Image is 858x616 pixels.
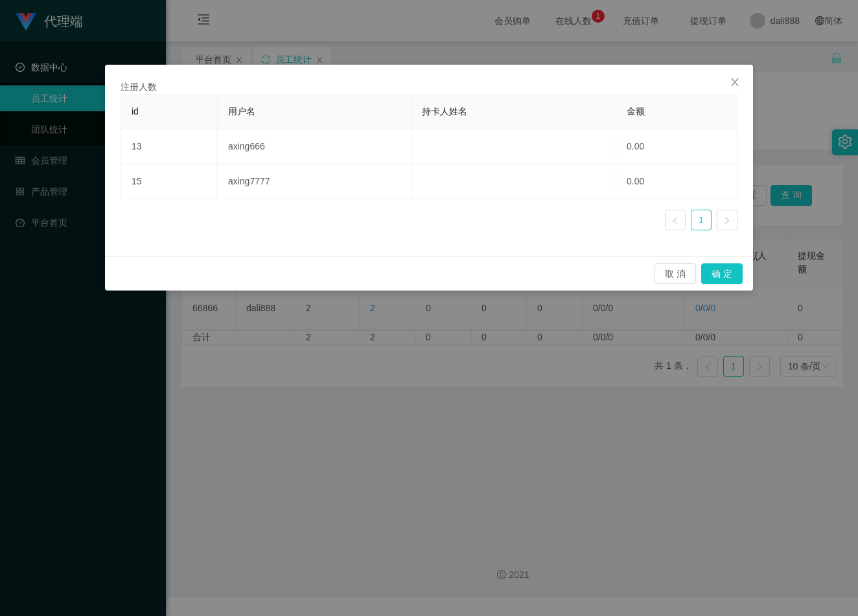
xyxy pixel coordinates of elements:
[717,65,753,101] button: Close
[616,164,737,199] td: 0.00
[422,106,467,116] span: 持卡人姓名
[121,80,737,94] div: 注册人数
[132,106,139,116] span: id
[691,210,712,230] li: 1
[701,263,743,284] button: 确 定
[717,210,737,230] li: 下一页
[218,164,412,199] td: axing7777
[671,217,679,225] i: 图标: left
[616,129,737,164] td: 0.00
[627,106,645,116] span: 金额
[655,263,696,284] button: 取 消
[691,210,711,230] a: 1
[228,106,255,116] span: 用户名
[121,164,218,199] td: 15
[723,217,731,225] i: 图标: right
[218,129,412,164] td: axing666
[665,210,686,230] li: 上一页
[121,129,218,164] td: 13
[730,77,740,87] i: 图标: close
